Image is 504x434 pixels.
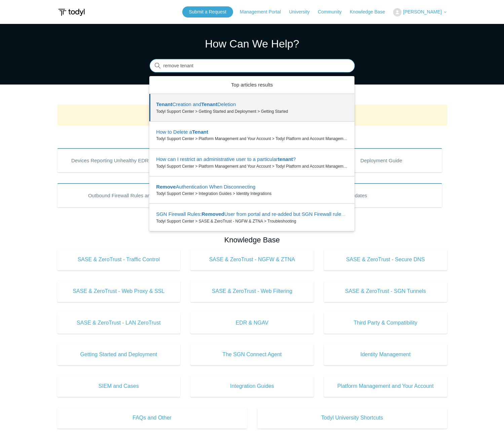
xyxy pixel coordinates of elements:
a: Platform Management and Your Account [324,375,447,397]
a: University [289,8,316,15]
span: SASE & ZeroTrust - Web Proxy & SSL [67,287,170,295]
em: tenant [278,156,293,162]
span: Integration Guides [200,382,304,390]
span: The SGN Connect Agent [200,350,304,359]
a: Getting Started and Deployment [57,344,181,365]
span: SASE & ZeroTrust - SGN Tunnels [334,287,437,295]
a: Todyl University Shortcuts [257,407,447,429]
a: SASE & ZeroTrust - Web Filtering [190,280,314,302]
a: The SGN Connect Agent [190,344,314,365]
zd-autocomplete-title-multibrand: Suggested result 2 How to Delete a Tenant [156,129,208,136]
a: SASE & ZeroTrust - Web Proxy & SSL [57,280,181,302]
h2: Popular Articles [57,131,447,142]
a: SASE & ZeroTrust - NGFW & ZTNA [190,249,314,270]
a: Management Portal [240,8,287,15]
zd-autocomplete-breadcrumbs-multibrand: Todyl Support Center > SASE & ZeroTrust - NGFW & ZTNA > Troubleshooting [156,218,348,224]
zd-autocomplete-breadcrumbs-multibrand: Todyl Support Center > Integration Guides > Identity Integrations [156,191,348,197]
em: Remove [156,184,176,190]
a: Knowledge Base [350,8,392,15]
span: SASE & ZeroTrust - Traffic Control [67,256,170,264]
input: Search [150,59,355,73]
zd-autocomplete-header: Top articles results [149,76,354,94]
a: Third Party & Compatibility [324,312,447,334]
em: Removed [201,211,224,217]
span: [PERSON_NAME] [403,9,441,14]
a: SIEM and Cases [57,375,181,397]
span: Getting Started and Deployment [67,350,170,359]
zd-autocomplete-breadcrumbs-multibrand: Todyl Support Center > Platform Management and Your Account > Todyl Platform and Account Management [156,136,348,142]
span: SASE & ZeroTrust - LAN ZeroTrust [67,319,170,327]
span: SASE & ZeroTrust - Secure DNS [334,256,437,264]
zd-autocomplete-title-multibrand: Suggested result 1 Tenant Creation and Tenant Deletion [156,101,236,108]
a: Integration Guides [190,375,314,397]
em: Tenant [201,101,217,107]
a: Submit a Request [182,6,233,18]
a: EDR & NGAV [190,312,314,334]
a: SASE & ZeroTrust - Traffic Control [57,249,181,270]
span: Identity Management [334,350,437,359]
button: [PERSON_NAME] [393,8,447,16]
zd-autocomplete-title-multibrand: Suggested result 3 How can I restrict an administrative user to a particular tenant? [156,156,296,163]
a: SASE & ZeroTrust - SGN Tunnels [324,280,447,302]
a: Identity Management [324,344,447,365]
span: Platform Management and Your Account [334,382,437,390]
span: SIEM and Cases [67,382,170,390]
a: Community [318,8,348,15]
zd-autocomplete-breadcrumbs-multibrand: Todyl Support Center > Getting Started and Deployment > Getting Started [156,108,348,114]
zd-autocomplete-title-multibrand: Suggested result 5 SGN Firewall Rules: Removed User from portal and re-added but SGN Firewall rul... [156,211,402,218]
span: EDR & NGAV [200,319,304,327]
zd-autocomplete-breadcrumbs-multibrand: Todyl Support Center > Platform Management and Your Account > Todyl Platform and Account Management [156,163,348,169]
span: Third Party & Compatibility [334,319,437,327]
em: Tenant [192,129,208,135]
zd-autocomplete-title-multibrand: Suggested result 4 Remove Authentication When Disconnecting [156,184,255,191]
h1: How Can We Help? [150,36,355,52]
a: FAQs and Other [57,407,247,429]
span: SASE & ZeroTrust - NGFW & ZTNA [200,256,304,264]
span: SASE & ZeroTrust - Web Filtering [200,287,304,295]
a: Devices Reporting Unhealthy EDR States [57,148,179,172]
a: Deployment Guide [320,148,442,172]
a: SASE & ZeroTrust - Secure DNS [324,249,447,270]
img: Todyl Support Center Help Center home page [57,6,86,19]
em: Tenant [156,101,172,107]
a: SASE & ZeroTrust - LAN ZeroTrust [57,312,181,334]
h2: Knowledge Base [57,234,447,245]
a: Outbound Firewall Rules and IPs used by SGN Connect [57,183,245,207]
span: Todyl University Shortcuts [267,414,437,422]
span: FAQs and Other [67,414,237,422]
